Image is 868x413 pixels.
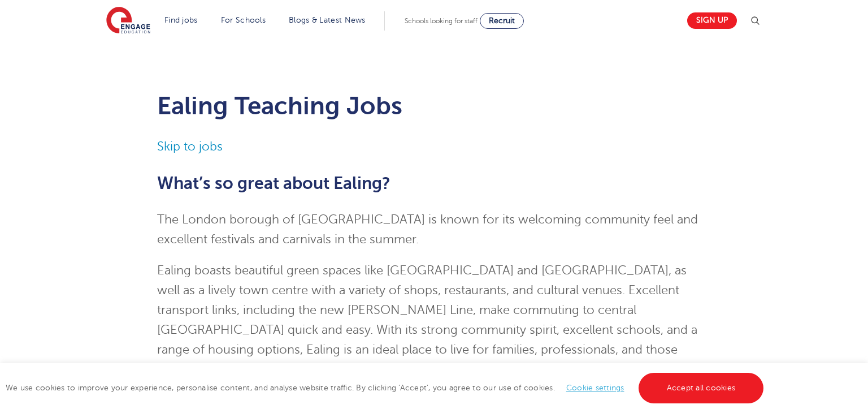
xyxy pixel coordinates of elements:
a: Sign up [687,12,737,29]
span: The London borough of [GEOGRAPHIC_DATA] is known for its welcoming community feel and excellent f... [157,213,698,246]
a: Cookie settings [566,384,624,392]
span: What’s so great about Ealing? [157,174,390,193]
a: Accept all cookies [639,373,764,403]
p: Ealing boasts beautiful green spaces like [GEOGRAPHIC_DATA] and [GEOGRAPHIC_DATA], as well as a l... [157,261,711,380]
span: We use cookies to improve your experience, personalise content, and analyse website traffic. By c... [6,384,766,392]
span: Schools looking for staff [405,17,478,25]
span: Recruit [489,16,515,25]
a: Blogs & Latest News [289,16,366,24]
h1: Ealing Teaching Jobs [157,92,711,120]
a: Find jobs [164,16,198,24]
a: For Schools [221,16,266,24]
a: Recruit [480,13,524,29]
a: Skip to jobs [157,140,223,153]
img: Engage Education [106,7,150,35]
